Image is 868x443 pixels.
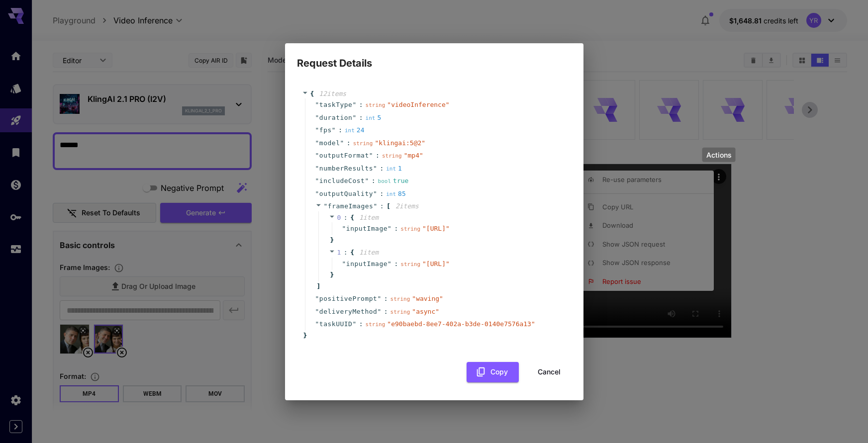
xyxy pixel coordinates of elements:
[319,151,369,161] span: outputFormat
[422,225,450,232] span: " [URL] "
[315,177,319,184] span: "
[467,362,519,382] button: Copy
[319,176,365,186] span: includeCost
[387,260,391,267] span: "
[352,101,356,108] span: "
[332,126,336,134] span: "
[365,177,369,184] span: "
[404,152,423,159] span: " mp4 "
[377,295,381,302] span: "
[394,224,398,234] span: :
[319,138,340,148] span: model
[285,43,583,71] h2: Request Details
[359,100,363,110] span: :
[400,261,420,267] span: string
[315,165,319,172] span: "
[329,270,334,280] span: }
[377,308,381,315] span: "
[366,113,382,123] div: 5
[315,281,321,291] span: ]
[315,114,319,121] span: "
[315,190,319,197] span: "
[390,296,410,302] span: string
[386,164,402,174] div: 1
[366,102,386,108] span: string
[319,294,378,304] span: positivePrompt
[366,321,386,328] span: string
[372,176,376,186] span: :
[373,165,377,172] span: "
[387,320,535,328] span: " e90baebd-8ee7-402a-b3de-0140e7576a13 "
[350,248,354,258] span: {
[359,319,363,329] span: :
[319,307,378,317] span: deliveryMethod
[375,139,425,147] span: " klingai:5@2 "
[378,178,391,184] span: bool
[380,164,384,174] span: :
[338,125,342,135] span: :
[337,214,341,221] span: 0
[353,140,373,147] span: string
[359,249,379,256] span: 1 item
[324,202,328,210] span: "
[702,148,736,162] div: Actions
[337,249,341,256] span: 1
[319,319,353,329] span: taskUUID
[345,127,355,134] span: int
[319,164,373,174] span: numberResults
[386,166,396,172] span: int
[319,113,353,123] span: duration
[347,138,351,148] span: :
[412,295,443,302] span: " waving "
[380,201,384,211] span: :
[346,224,387,234] span: inputImage
[315,152,319,159] span: "
[315,308,319,315] span: "
[394,259,398,269] span: :
[387,101,449,108] span: " videoInference "
[340,139,344,147] span: "
[315,320,319,328] span: "
[319,100,353,110] span: taskType
[350,213,354,223] span: {
[346,259,387,269] span: inputImage
[412,308,439,315] span: " async "
[376,151,380,161] span: :
[344,248,348,258] span: :
[310,89,314,99] span: {
[345,125,365,135] div: 24
[378,176,409,186] div: true
[315,139,319,147] span: "
[390,309,410,315] span: string
[328,202,374,210] span: frameImages
[527,362,572,382] button: Cancel
[359,113,363,123] span: :
[373,190,377,197] span: "
[319,125,332,135] span: fps
[380,189,384,199] span: :
[319,90,346,97] span: 12 item s
[359,214,379,221] span: 1 item
[344,213,348,223] span: :
[382,153,402,159] span: string
[302,331,307,341] span: }
[386,191,396,197] span: int
[352,320,356,328] span: "
[342,225,346,232] span: "
[369,152,373,159] span: "
[319,189,373,199] span: outputQuality
[395,202,419,210] span: 2 item s
[315,295,319,302] span: "
[386,189,406,199] div: 85
[366,115,376,121] span: int
[352,114,356,121] span: "
[387,225,391,232] span: "
[315,101,319,108] span: "
[342,260,346,267] span: "
[315,126,319,134] span: "
[373,202,377,210] span: "
[422,260,450,267] span: " [URL] "
[329,235,334,245] span: }
[384,294,388,304] span: :
[386,201,390,211] span: [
